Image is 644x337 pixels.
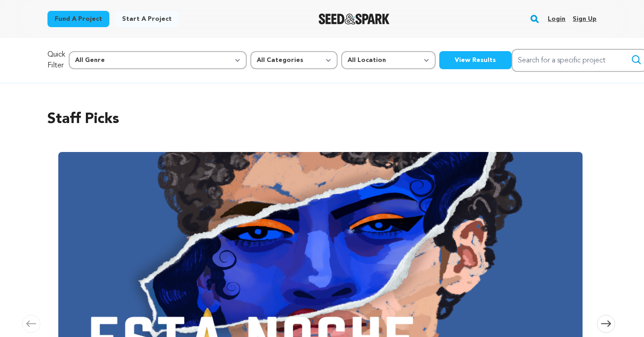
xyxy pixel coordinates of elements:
[319,14,390,24] img: Seed&Spark Logo Dark Mode
[319,14,390,24] a: Seed&Spark Homepage
[115,11,179,27] a: Start a project
[47,49,65,71] p: Quick Filter
[573,12,597,26] a: Sign up
[47,11,109,27] a: Fund a project
[47,109,597,130] h2: Staff Picks
[439,51,512,69] button: View Results
[548,12,565,26] a: Login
